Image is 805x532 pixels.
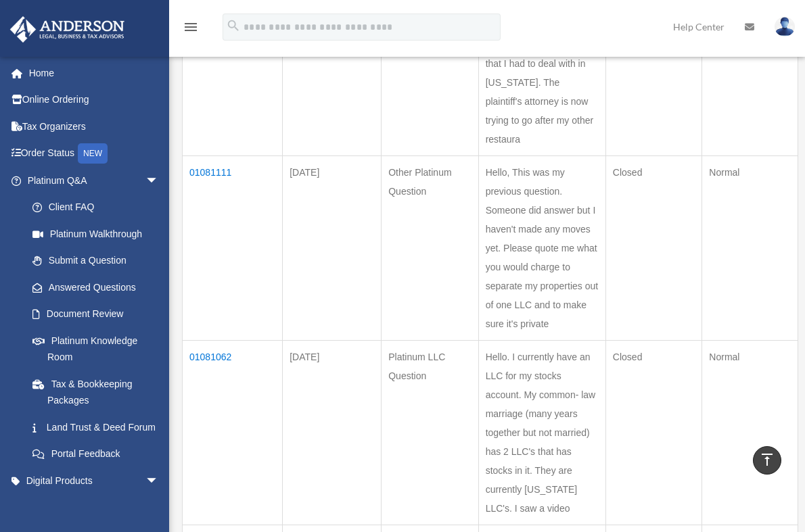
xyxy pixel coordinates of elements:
a: Platinum Q&Aarrow_drop_down [9,167,172,194]
i: menu [183,19,199,35]
a: vertical_align_top [753,446,781,475]
a: Land Trust & Deed Forum [19,414,172,441]
span: arrow_drop_down [145,467,172,495]
a: Digital Productsarrow_drop_down [9,467,179,494]
td: 01081062 [183,341,283,525]
a: Tax Organizers [9,113,179,140]
td: 01081111 [183,156,283,341]
td: Normal [702,156,798,341]
a: Online Ordering [9,87,179,114]
td: Normal [702,341,798,525]
td: Closed [605,156,702,341]
i: vertical_align_top [759,452,775,468]
td: [DATE] [283,156,382,341]
td: Other Platinum Question [382,156,478,341]
img: User Pic [775,17,795,37]
a: Client FAQ [19,194,172,221]
a: Home [9,59,179,87]
div: NEW [78,143,108,164]
a: Answered Questions [19,274,166,301]
span: arrow_drop_down [145,167,172,195]
td: Hello. I currently have an LLC for my stocks account. My common- law marriage (many years togethe... [478,341,605,525]
td: Closed [605,341,702,525]
img: Anderson Advisors Platinum Portal [6,16,129,43]
td: [DATE] [283,341,382,525]
td: Platinum LLC Question [382,341,478,525]
a: Document Review [19,301,172,328]
td: Hello, This was my previous question. Someone did answer but I haven't made any moves yet. Please... [478,156,605,341]
a: Portal Feedback [19,441,172,468]
a: Submit a Question [19,247,172,274]
a: Platinum Knowledge Room [19,327,172,370]
a: Tax & Bookkeeping Packages [19,370,172,414]
a: Order StatusNEW [9,140,179,168]
a: menu [183,24,199,35]
i: search [226,18,241,33]
a: Platinum Walkthrough [19,220,172,247]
